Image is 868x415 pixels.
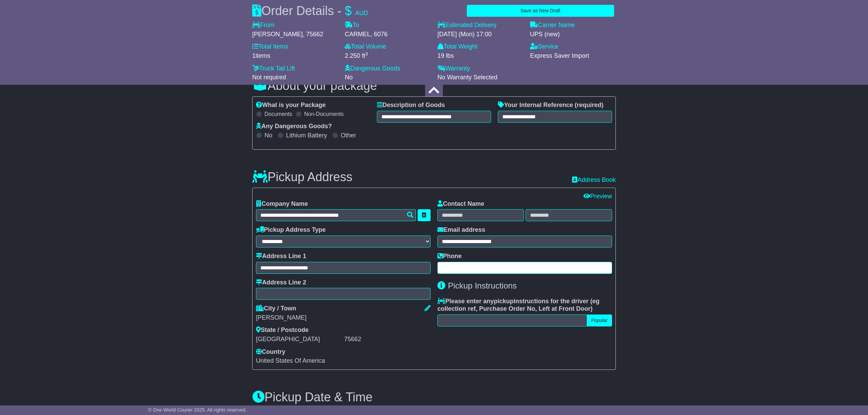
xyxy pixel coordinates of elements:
label: Address Line 1 [256,253,306,260]
a: Address Book [572,176,616,184]
label: Service [530,43,558,51]
label: City / Town [256,305,296,312]
div: items [252,52,338,60]
div: [DATE] (Mon) 17:00 [437,31,523,38]
span: 1 [252,52,256,59]
div: UPS (new) [530,31,616,38]
span: © One World Courier 2025. All rights reserved. [148,407,247,413]
button: Popular [587,314,612,326]
label: Truck Tail Lift [252,65,295,72]
label: No [265,132,272,139]
label: Company Name [256,200,308,208]
label: Your Internal Reference (required) [498,102,603,109]
label: From [252,22,274,29]
label: Estimated Delivery [437,22,523,29]
label: Address Line 2 [256,279,306,286]
span: No [345,74,353,81]
label: Email address [437,226,485,234]
label: Non-Documents [304,111,344,117]
span: $ [345,4,352,18]
label: Contact Name [437,200,484,208]
span: lbs [446,52,454,59]
label: Pickup Address Type [256,226,326,234]
span: United States Of America [256,357,325,364]
label: Lithium Battery [286,132,327,139]
label: Phone [437,253,462,260]
label: Other [341,132,356,139]
label: Description of Goods [377,102,445,109]
label: What is your Package [256,102,326,109]
span: Not required [252,74,286,81]
span: , 75662 [303,31,323,38]
button: Save as New Draft [467,5,614,17]
h3: About your package [252,79,616,93]
span: eg collection ref, Purchase Order No, Left at Front Door [437,298,599,312]
label: State / Postcode [256,326,309,334]
div: [PERSON_NAME] [256,314,431,322]
label: Carrier Name [530,22,575,29]
div: Express Saver Import [530,52,616,60]
span: pickup [494,298,514,305]
div: [GEOGRAPHIC_DATA] [256,336,342,343]
h3: Pickup Address [252,170,352,184]
a: Preview [583,193,612,200]
h3: Pickup Date & Time [252,390,616,404]
span: 2.250 [345,52,360,59]
label: Total Weight [437,43,477,51]
label: Documents [265,111,292,117]
sup: 3 [365,51,368,56]
label: To [345,22,359,29]
label: Warranty [437,65,470,72]
label: Please enter any instructions for the driver ( ) [437,298,612,312]
span: AUD [355,10,368,16]
div: Order Details - [252,3,368,18]
span: ft [362,52,368,59]
div: 75662 [344,336,431,343]
label: Any Dangerous Goods? [256,123,332,130]
span: No Warranty Selected [437,74,497,81]
span: , 6076 [370,31,388,38]
span: Pickup Instructions [448,281,517,290]
span: 19 [437,52,444,59]
label: Total Items [252,43,288,51]
label: Dangerous Goods [345,65,400,72]
span: [PERSON_NAME] [252,31,303,38]
label: Total Volume [345,43,386,51]
span: CARMEL [345,31,370,38]
label: Country [256,348,285,356]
